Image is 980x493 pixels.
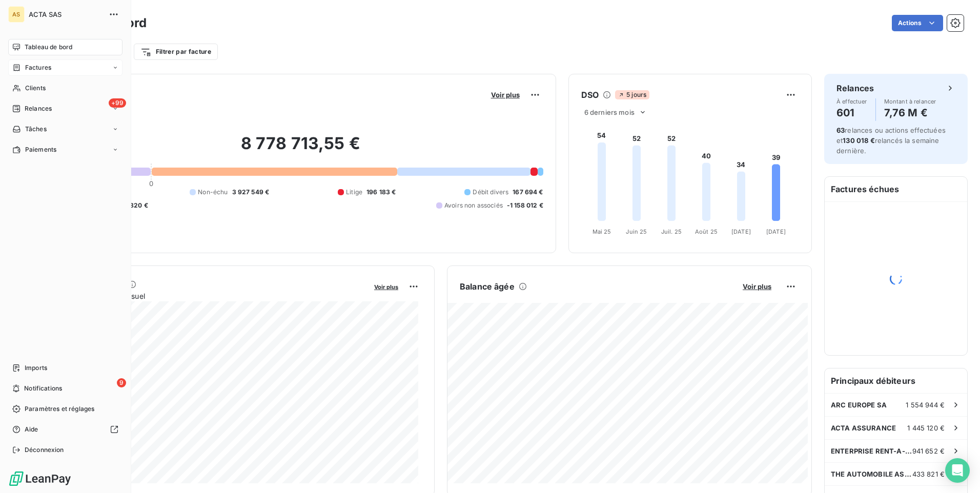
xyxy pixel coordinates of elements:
h2: 8 778 713,55 € [58,133,543,164]
span: 941 652 € [912,447,945,455]
span: Avoirs non associés [444,201,503,210]
span: Débit divers [473,188,508,197]
span: Relances [25,104,52,113]
span: Imports [25,363,47,373]
h6: DSO [581,89,599,101]
span: +99 [109,98,126,108]
span: Litige [346,188,362,197]
tspan: Juin 25 [626,228,647,235]
span: 196 183 € [366,188,396,197]
tspan: Mai 25 [592,228,611,235]
h4: 7,76 M € [884,105,936,121]
span: Aide [25,425,38,434]
a: Aide [8,421,122,438]
span: Notifications [24,384,62,393]
h6: Relances [836,82,874,94]
tspan: [DATE] [766,228,786,235]
tspan: Août 25 [695,228,718,235]
span: ACTA ASSURANCE [831,424,896,432]
button: Voir plus [740,282,774,291]
span: Tâches [25,125,47,134]
span: 0 [149,179,153,188]
span: Factures [25,63,51,72]
div: AS [8,6,25,23]
h4: 601 [836,105,867,121]
span: ENTERPRISE RENT-A-CAR - CITER SA [831,447,912,455]
span: Paramètres et réglages [25,404,94,414]
h6: Principaux débiteurs [825,368,967,393]
span: -1 158 012 € [507,201,543,210]
h6: Balance âgée [460,280,515,293]
tspan: [DATE] [731,228,751,235]
span: THE AUTOMOBILE ASSOCIATION [831,470,912,478]
span: Tableau de bord [25,43,72,52]
span: ACTA SAS [29,10,103,18]
h6: Factures échues [825,177,967,201]
span: À effectuer [836,98,867,105]
span: Chiffre d'affaires mensuel [58,291,367,301]
tspan: Juil. 25 [661,228,682,235]
button: Voir plus [488,90,523,99]
span: 9 [117,378,126,387]
div: Open Intercom Messenger [945,458,970,483]
span: Montant à relancer [884,98,936,105]
img: Logo LeanPay [8,470,72,487]
span: 130 018 € [843,136,874,145]
span: Non-échu [198,188,228,197]
span: 1 445 120 € [907,424,945,432]
button: Actions [892,15,943,31]
span: 63 [836,126,845,134]
span: Paiements [25,145,56,154]
span: 1 554 944 € [906,401,945,409]
span: Déconnexion [25,445,64,455]
span: Clients [25,84,46,93]
span: Voir plus [374,283,398,291]
span: ARC EUROPE SA [831,401,887,409]
span: 5 jours [615,90,649,99]
span: 433 821 € [912,470,945,478]
span: relances ou actions effectuées et relancés la semaine dernière. [836,126,946,155]
span: Voir plus [743,282,771,291]
span: 3 927 549 € [232,188,270,197]
span: 167 694 € [513,188,543,197]
button: Voir plus [371,282,401,291]
button: Filtrer par facture [134,44,218,60]
span: Voir plus [491,91,520,99]
span: 6 derniers mois [584,108,635,116]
